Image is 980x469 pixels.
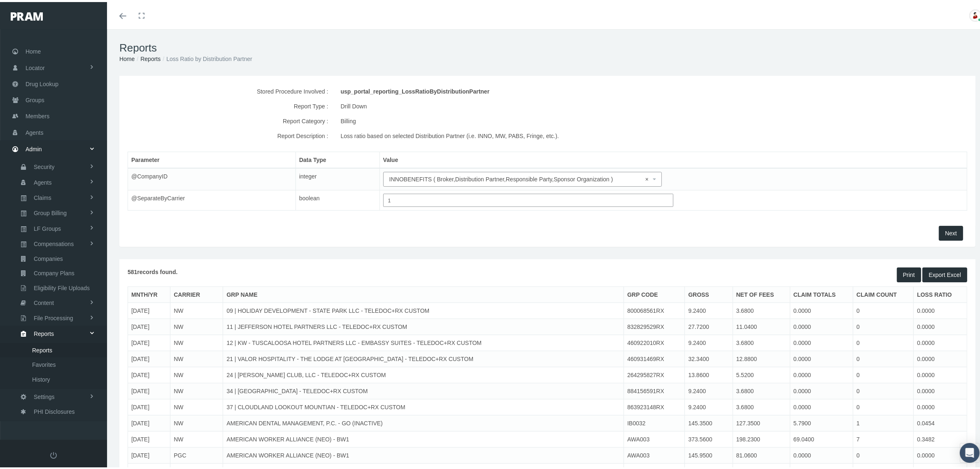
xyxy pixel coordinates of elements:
span: File Processing [34,309,73,323]
button: Export Excel [922,265,967,280]
span: Settings [34,388,55,402]
label: Stored Procedure Involved : [121,82,335,97]
th: GRP CODE [624,285,685,301]
td: 12 | KW - TUSCALOOSA HOTEL PARTNERS LLC - EMBASSY SUITES - TELEDOC+RX CUSTOM [223,333,624,349]
td: [DATE] [128,333,170,349]
span: INNOBENEFITS ( Broker,Distribution Partner,Responsible Party,Sponsor Organization ) [389,173,651,182]
span: Agents [26,123,44,138]
span: Admin [26,139,42,155]
td: 0.0000 [914,446,967,462]
td: 9.2400 [685,397,733,413]
label: Report Description : [121,127,335,141]
td: 0.0000 [914,349,967,365]
td: 1 [853,413,914,429]
td: 0 [853,301,914,317]
td: 11 | JEFFERSON HOTEL PARTNERS LLC - TELEDOC+RX CUSTOM [223,317,624,333]
td: 69.0400 [790,429,853,446]
td: 24 | [PERSON_NAME] CLUB, LLC - TELEDOC+RX CUSTOM [223,365,624,381]
span: Compensations [34,235,74,249]
td: 460931469RX [624,349,685,365]
div: Loss ratio based on selected Distribution Partner (i.e. INNO, MW, PABS, Fringe, etc.). [341,127,826,141]
span: Home [26,42,41,57]
span: PHI Disclosures [34,403,75,417]
td: integer [296,166,379,188]
th: GROSS [685,285,733,301]
span: Groups [26,90,44,106]
td: 3.6800 [733,397,790,413]
td: AMERICAN WORKER ALLIANCE (NEO) - BW1 [223,446,624,462]
td: NW [170,413,223,429]
td: AMERICAN DENTAL MANAGEMENT, P.C. - GO (INACTIVE) [223,413,624,429]
span: Members [26,106,49,122]
td: [DATE] [128,446,170,462]
th: CARRIER [170,285,223,301]
th: CLAIM TOTALS [790,285,853,301]
td: [DATE] [128,397,170,413]
th: MNTH/YR [128,285,170,301]
td: 21 | VALOR HOSPITALITY - THE LODGE AT [GEOGRAPHIC_DATA] - TELEDOC+RX CUSTOM [223,349,624,365]
td: 81.0600 [733,446,790,462]
td: [DATE] [128,413,170,429]
td: 0 [853,317,914,333]
td: IB0032 [624,413,685,429]
td: 145.9500 [685,446,733,462]
td: 34 | [GEOGRAPHIC_DATA] - TELEDOC+RX CUSTOM [223,381,624,397]
td: NW [170,317,223,333]
td: AWA003 [624,446,685,462]
td: @SeparateByCarrier [128,188,296,209]
td: NW [170,301,223,317]
td: NW [170,397,223,413]
span: Companies [34,250,63,264]
span: Locator [26,58,45,74]
td: AWA003 [624,429,685,446]
td: 3.6800 [733,301,790,317]
span: Claims [34,189,51,203]
span: Group Billing [34,204,67,218]
td: 5.7900 [790,413,853,429]
td: 7 [853,429,914,446]
span: Reports [34,325,54,339]
td: boolean [296,188,379,209]
td: PGC [170,446,223,462]
td: 13.8600 [685,365,733,381]
td: 0.0454 [914,413,967,429]
li: Loss Ratio by Distribution Partner [161,52,252,61]
td: 11.0400 [733,317,790,333]
td: NW [170,365,223,381]
div: usp_portal_reporting_LossRatioByDistributionPartner [341,82,826,97]
th: Parameter [128,150,296,166]
td: 0 [853,365,914,381]
span: Drug Lookup [26,74,58,90]
td: 0 [853,397,914,413]
td: AMERICAN WORKER ALLIANCE (NEO) - BW1 [223,429,624,446]
td: 9.2400 [685,333,733,349]
td: 0 [853,333,914,349]
th: GRP NAME [223,285,624,301]
th: Data Type [296,150,379,166]
td: [DATE] [128,317,170,333]
td: 0 [853,446,914,462]
td: [DATE] [128,349,170,365]
h1: Reports [119,40,975,52]
span: Content [34,294,54,308]
td: 27.7200 [685,317,733,333]
th: NET OF FEES [733,285,790,301]
button: Next [939,224,963,239]
td: 198.2300 [733,429,790,446]
span: × [645,173,652,182]
td: 3.6800 [733,381,790,397]
td: 0.0000 [790,317,853,333]
th: LOSS RATIO [914,285,967,301]
td: 9.2400 [685,301,733,317]
td: 0.3482 [914,429,967,446]
span: LF Groups [34,220,61,234]
td: 0.0000 [790,446,853,462]
td: 127.3500 [733,413,790,429]
td: 0 [853,381,914,397]
label: Report Type : [121,97,335,112]
td: 37 | CLOUDLAND LOOKOUT MOUNTIAN - TELEDOC+RX CUSTOM [223,397,624,413]
span: INNOBENEFITS ( Broker,Distribution Partner,Responsible Party,Sponsor Organization ) [383,170,662,185]
a: Reports [140,54,161,60]
td: [DATE] [128,301,170,317]
div: Drill Down [341,97,826,112]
